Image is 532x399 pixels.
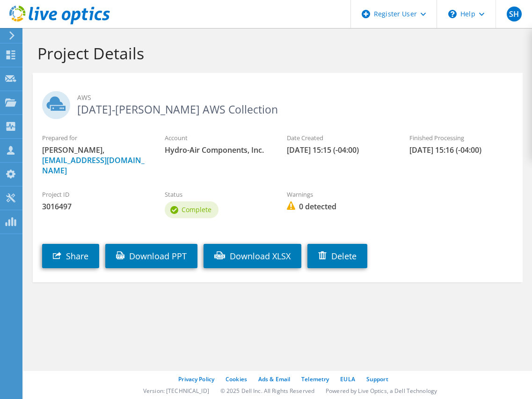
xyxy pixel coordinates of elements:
[340,375,355,383] a: EULA
[42,155,145,176] a: [EMAIL_ADDRESS][DOMAIN_NAME]
[226,375,247,383] a: Cookies
[258,375,290,383] a: Ads & Email
[143,387,209,395] li: Version: [TECHNICAL_ID]
[42,91,513,114] h2: [DATE]-[PERSON_NAME] AWS Collection
[326,387,437,395] li: Powered by Live Optics, a Dell Technology
[182,205,211,214] span: Complete
[409,145,513,155] span: [DATE] 15:16 (-04:00)
[178,375,214,383] a: Privacy Policy
[287,145,391,155] span: [DATE] 15:15 (-04:00)
[42,201,146,212] span: 3016497
[366,375,388,383] a: Support
[507,7,522,21] span: SH
[448,10,457,18] svg: \n
[409,133,513,142] label: Finished Processing
[204,244,301,268] a: Download XLSX
[307,244,367,268] a: Delete
[287,201,391,212] span: 0 detected
[37,43,513,63] h1: Project Details
[165,145,269,155] span: Hydro-Air Components, Inc.
[287,133,391,142] label: Date Created
[77,93,513,103] span: AWS
[287,190,391,199] label: Warnings
[165,190,269,199] label: Status
[165,133,269,142] label: Account
[301,375,329,383] a: Telemetry
[42,190,146,199] label: Project ID
[42,133,146,142] label: Prepared for
[220,387,314,395] li: © 2025 Dell Inc. All Rights Reserved
[42,145,146,176] span: [PERSON_NAME],
[105,244,197,268] a: Download PPT
[42,244,99,268] a: Share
